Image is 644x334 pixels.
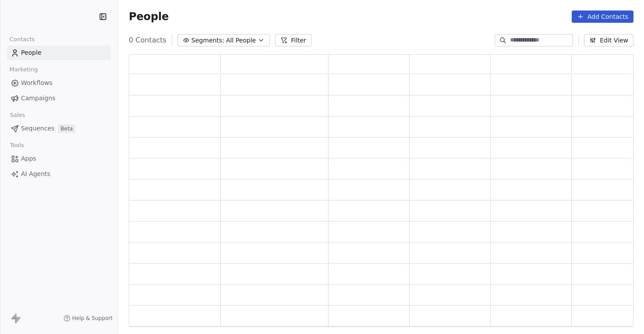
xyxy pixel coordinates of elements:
button: Filter [275,34,311,46]
a: Workflows [7,76,111,90]
a: SequencesBeta [7,121,111,136]
button: Edit View [584,34,633,46]
a: People [7,46,111,60]
a: Apps [7,151,111,166]
button: Add Contacts [572,11,633,23]
span: AI Agents [21,169,50,179]
span: Workflows [21,78,53,88]
a: AI Agents [7,167,111,181]
span: Beta [58,124,75,133]
span: Sales [6,109,29,122]
span: Tools [6,139,28,152]
span: Campaigns [21,94,55,103]
a: Campaigns [7,91,111,105]
a: Help & Support [64,315,113,322]
span: Marketing [6,63,42,76]
span: Help & Support [72,315,113,322]
span: All People [226,36,256,45]
span: Segments: [191,36,224,45]
span: Apps [21,154,36,163]
span: 0 Contacts [129,35,166,46]
span: Contacts [6,33,39,46]
span: People [129,10,169,23]
span: People [21,48,42,57]
span: Sequences [21,124,54,133]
